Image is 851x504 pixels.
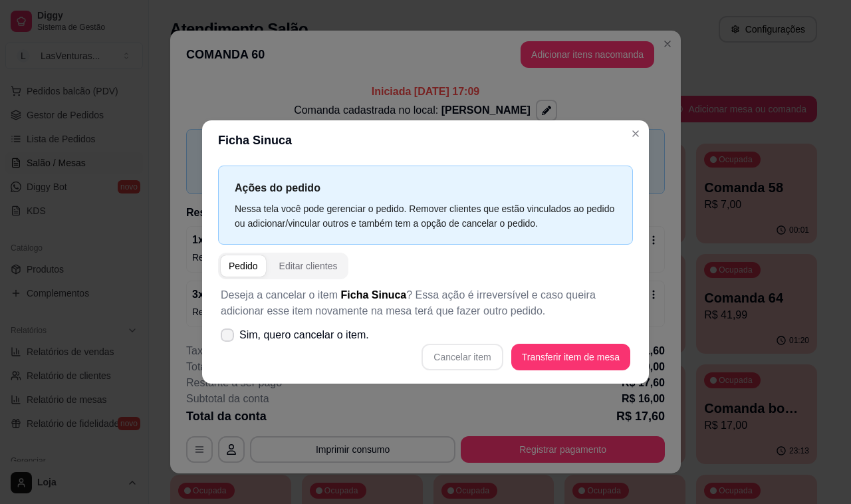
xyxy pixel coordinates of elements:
[235,180,616,196] p: Ações do pedido
[221,287,630,319] p: Deseja a cancelar o item ? Essa ação é irreversível e caso queira adicionar esse item novamente n...
[235,201,616,231] div: Nessa tela você pode gerenciar o pedido. Remover clientes que estão vinculados ao pedido ou adici...
[279,259,338,273] div: Editar clientes
[202,120,649,160] header: Ficha Sinuca
[341,289,407,301] span: Ficha Sinuca
[511,344,630,370] button: Transferir item de mesa
[229,259,258,273] div: Pedido
[239,327,369,343] span: Sim, quero cancelar o item.
[625,123,646,144] button: Close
